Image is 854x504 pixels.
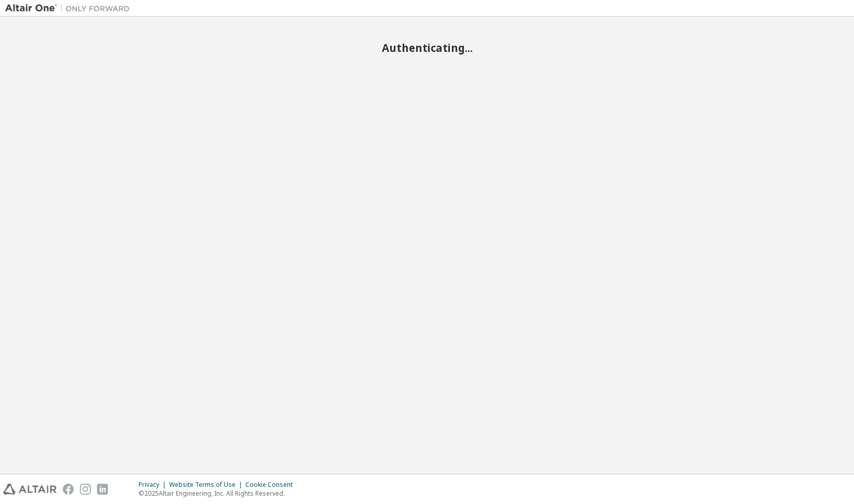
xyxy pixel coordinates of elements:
h2: Authenticating... [5,41,849,55]
div: Cookie Consent [245,481,299,489]
img: altair_logo.svg [3,484,57,495]
p: © 2025 Altair Engineering, Inc. All Rights Reserved. [139,489,299,498]
img: linkedin.svg [97,484,108,495]
img: facebook.svg [63,484,74,495]
img: Altair One [5,3,135,13]
div: Website Terms of Use [169,481,245,489]
img: instagram.svg [80,484,91,495]
div: Privacy [139,481,169,489]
